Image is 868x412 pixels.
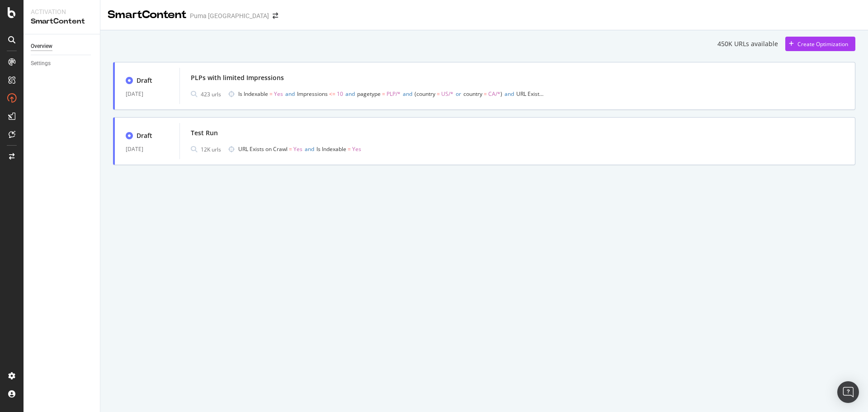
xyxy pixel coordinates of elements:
div: 423 urls [201,90,221,98]
span: 10 [337,90,343,98]
div: Create Optimization [797,40,848,48]
span: Yes [293,145,302,153]
a: Overview [31,42,94,51]
div: Overview [31,42,52,51]
span: = [382,90,385,98]
span: URL Exists on Crawl [516,90,566,98]
div: PLPs with limited Impressions [191,73,284,82]
span: Impressions [297,90,328,98]
span: URL Exists on Crawl [238,145,288,153]
span: Yes [352,145,361,153]
span: pagetype [357,90,381,98]
span: Is Indexable [238,90,268,98]
div: Activation [31,7,93,16]
div: 12K urls [201,146,221,153]
div: Puma [GEOGRAPHIC_DATA] [190,11,269,20]
span: Yes [274,90,283,98]
div: arrow-right-arrow-left [273,13,278,19]
div: SmartContent [108,7,186,23]
span: = [484,90,487,98]
span: = [289,145,292,153]
div: Open Intercom Messenger [837,381,859,403]
a: Settings [31,59,94,68]
div: Settings [31,59,51,68]
div: 450K URLs available [717,39,778,48]
span: and [285,90,295,98]
span: <= [329,90,335,98]
span: = [437,90,440,98]
span: or [456,90,461,98]
span: country [416,90,435,98]
div: [DATE] [126,89,169,99]
button: Create Optimization [785,37,855,51]
div: Draft [137,131,152,140]
span: and [345,90,355,98]
span: Is Indexable [316,145,346,153]
span: and [403,90,412,98]
span: = [269,90,273,98]
span: = [348,145,351,153]
span: and [505,90,514,98]
span: PLP/* [387,90,401,98]
span: and [305,145,314,153]
span: country [463,90,482,98]
div: Draft [137,76,152,85]
div: SmartContent [31,16,93,27]
div: Test Run [191,128,218,137]
div: [DATE] [126,144,169,155]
